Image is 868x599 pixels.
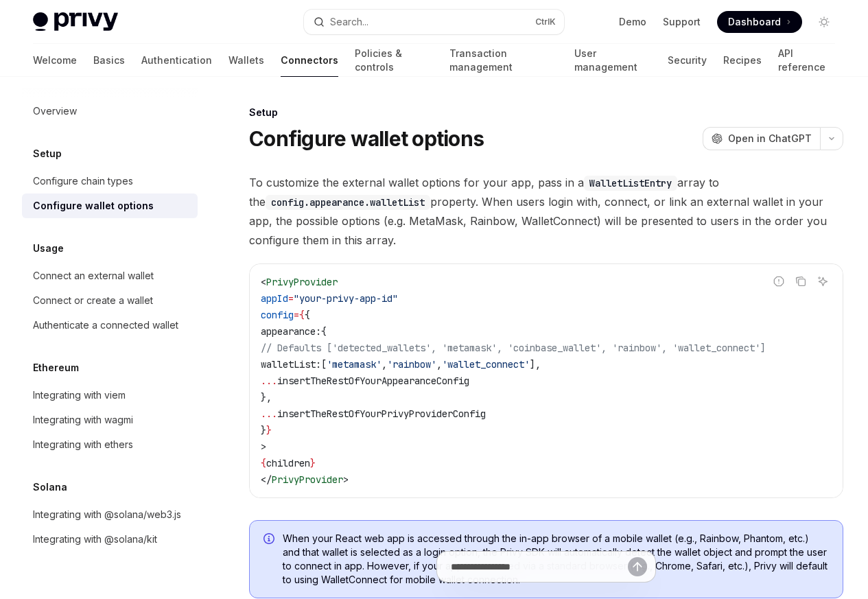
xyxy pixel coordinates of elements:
span: // Defaults ['detected_wallets', 'metamask', 'coinbase_wallet', 'rainbow', 'wallet_connect'] [261,342,766,354]
span: > [261,441,266,453]
span: Open in ChatGPT [728,132,812,145]
span: > [343,473,349,486]
span: appearance: [261,325,321,338]
span: } [261,424,266,436]
span: insertTheRestOfYourAppearanceConfig [277,375,469,387]
button: Ask AI [814,272,832,290]
h5: Usage [33,240,64,257]
a: Integrating with @solana/kit [22,527,198,552]
h5: Setup [33,145,62,162]
a: Basics [93,44,125,77]
div: Search... [330,14,368,30]
a: Authentication [141,44,212,77]
span: "your-privy-app-id" [294,292,398,305]
h5: Solana [33,479,67,495]
code: WalletListEntry [584,176,677,191]
div: Authenticate a connected wallet [33,317,178,333]
span: walletList: [261,358,321,371]
span: ... [261,408,277,420]
a: Dashboard [717,11,802,33]
span: { [261,457,266,469]
div: Setup [249,106,843,119]
span: } [266,424,272,436]
button: Toggle dark mode [813,11,835,33]
div: Integrating with @solana/kit [33,531,157,548]
h1: Configure wallet options [249,126,484,151]
a: User management [574,44,651,77]
code: config.appearance.walletList [266,195,430,210]
span: appId [261,292,288,305]
button: Copy the contents from the code block [792,272,810,290]
div: Integrating with @solana/web3.js [33,506,181,523]
span: insertTheRestOfYourPrivyProviderConfig [277,408,486,420]
a: Configure wallet options [22,193,198,218]
a: Support [663,15,701,29]
span: } [310,457,316,469]
span: ], [530,358,541,371]
span: }, [261,391,272,403]
span: [ [321,358,327,371]
div: Overview [33,103,77,119]
a: Welcome [33,44,77,77]
a: Connect an external wallet [22,263,198,288]
span: = [294,309,299,321]
div: Integrating with ethers [33,436,133,453]
a: Security [668,44,707,77]
div: Configure chain types [33,173,133,189]
a: Policies & controls [355,44,433,77]
svg: Info [263,533,277,547]
button: Report incorrect code [770,272,788,290]
div: Integrating with wagmi [33,412,133,428]
span: PrivyProvider [272,473,343,486]
span: , [436,358,442,371]
img: light logo [33,12,118,32]
span: 'wallet_connect' [442,358,530,371]
span: 'rainbow' [387,358,436,371]
span: , [382,358,387,371]
button: Open in ChatGPT [703,127,820,150]
span: To customize the external wallet options for your app, pass in a array to the property. When user... [249,173,843,250]
span: PrivyProvider [266,276,338,288]
span: ... [261,375,277,387]
span: Dashboard [728,15,781,29]
div: Configure wallet options [33,198,154,214]
button: Open search [304,10,564,34]
a: Configure chain types [22,169,198,193]
a: Demo [619,15,646,29]
span: { [321,325,327,338]
span: { [299,309,305,321]
a: Overview [22,99,198,124]
span: children [266,457,310,469]
a: Wallets [228,44,264,77]
a: Integrating with wagmi [22,408,198,432]
a: Recipes [723,44,762,77]
div: Connect an external wallet [33,268,154,284]
a: Authenticate a connected wallet [22,313,198,338]
span: </ [261,473,272,486]
span: 'metamask' [327,358,382,371]
h5: Ethereum [33,360,79,376]
span: < [261,276,266,288]
span: = [288,292,294,305]
span: Ctrl K [535,16,556,27]
a: API reference [778,44,835,77]
div: Integrating with viem [33,387,126,403]
a: Integrating with viem [22,383,198,408]
a: Integrating with @solana/web3.js [22,502,198,527]
input: Ask a question... [451,552,628,582]
button: Send message [628,557,647,576]
a: Integrating with ethers [22,432,198,457]
a: Transaction management [449,44,558,77]
div: Connect or create a wallet [33,292,153,309]
span: When your React web app is accessed through the in-app browser of a mobile wallet (e.g., Rainbow,... [283,532,829,587]
span: config [261,309,294,321]
a: Connectors [281,44,338,77]
span: { [305,309,310,321]
a: Connect or create a wallet [22,288,198,313]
